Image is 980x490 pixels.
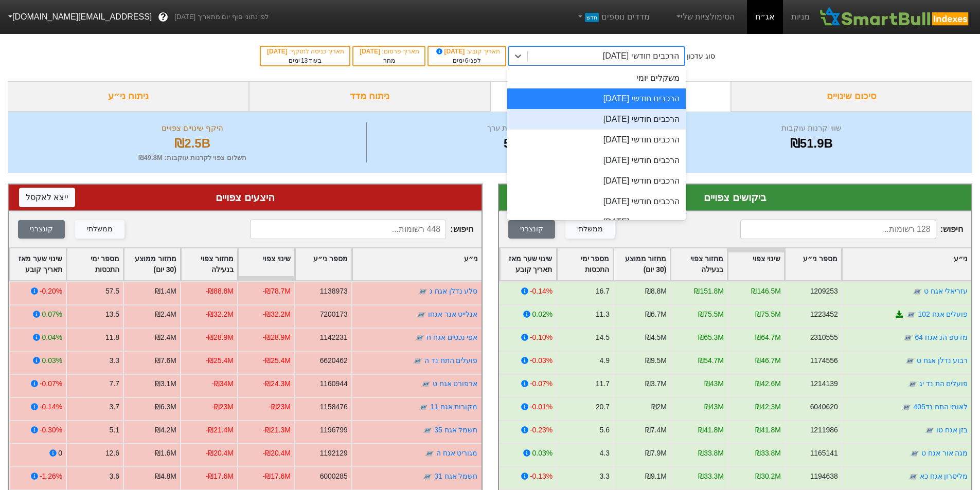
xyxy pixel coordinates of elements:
[40,402,62,412] div: -0.14%
[434,56,500,65] div: לפני ימים
[263,286,291,297] div: -₪78.7M
[507,130,686,150] div: הרכבים חודשי [DATE]
[110,402,119,412] div: 3.7
[124,248,180,280] div: Toggle SortBy
[320,355,348,366] div: 6620462
[704,378,723,389] div: ₪43M
[671,248,727,280] div: Toggle SortBy
[532,448,552,459] div: 0.03%
[912,286,922,297] img: tase link
[645,425,666,435] div: ₪7.4M
[507,88,686,109] div: הרכבים חודשי [DATE]
[10,248,66,280] div: Toggle SortBy
[904,356,915,366] img: tase link
[529,425,552,435] div: -0.23%
[599,448,609,459] div: 4.3
[58,448,62,459] div: 0
[436,449,478,457] a: מגוריט אגח ה
[509,190,961,205] div: ביקושים צפויים
[906,310,916,320] img: tase link
[110,425,119,435] div: 5.1
[250,220,446,239] input: 448 רשומות...
[740,220,936,239] input: 128 רשומות...
[422,471,433,482] img: tase link
[105,448,119,459] div: 12.6
[687,51,715,62] div: סוג עדכון
[755,332,781,343] div: ₪64.7M
[360,48,382,55] span: [DATE]
[8,81,249,112] div: ניתוח ני״ע
[206,471,234,482] div: -₪17.6M
[155,355,176,366] div: ₪7.6M
[645,378,666,389] div: ₪3.7M
[422,425,433,435] img: tase link
[161,10,166,24] span: ?
[645,286,666,297] div: ₪8.8M
[923,287,968,295] a: עזריאלי אגח ט
[916,356,968,365] a: רבוע נדלן אגח ט
[810,355,838,366] div: 1174556
[238,248,294,280] div: Toggle SortBy
[903,333,913,343] img: tase link
[418,286,428,297] img: tase link
[490,81,732,112] div: ביקושים והיצעים צפויים
[263,309,291,320] div: -₪32.2M
[919,379,968,388] a: פועלים הת נד יג
[585,13,599,22] span: חדש
[595,286,609,297] div: 16.7
[751,286,780,297] div: ₪146.5M
[418,402,429,412] img: tase link
[155,286,176,297] div: ₪1.4M
[21,122,364,134] div: היקף שינויים צפויים
[424,448,435,459] img: tase link
[645,448,666,459] div: ₪7.9M
[842,248,971,280] div: Toggle SortBy
[909,448,919,459] img: tase link
[664,122,959,134] div: שווי קרנות עוקבות
[698,471,724,482] div: ₪33.3M
[383,57,395,64] span: מחר
[155,332,176,343] div: ₪2.4M
[434,472,477,480] a: חשמל אגח 31
[507,150,686,171] div: הרכבים חודשי [DATE]
[263,378,291,389] div: -₪24.3M
[206,355,234,366] div: -₪25.4M
[320,425,348,435] div: 1196799
[263,448,291,459] div: -₪20.4M
[263,332,291,343] div: -₪28.9M
[810,332,838,343] div: 2310555
[206,332,234,343] div: -₪28.9M
[651,402,666,412] div: ₪2M
[936,426,968,434] a: בזן אגח טו
[755,378,781,389] div: ₪42.6M
[430,403,477,411] a: מקורות אגח 11
[42,309,62,320] div: 0.07%
[645,471,666,482] div: ₪9.1M
[266,47,344,56] div: תאריך כניסה לתוקף :
[698,309,724,320] div: ₪75.5M
[755,448,781,459] div: ₪33.8M
[670,7,739,27] a: הסימולציות שלי
[320,332,348,343] div: 1142231
[645,332,666,343] div: ₪4.5M
[206,286,234,297] div: -₪88.8M
[595,332,609,343] div: 14.5
[755,402,781,412] div: ₪42.3M
[599,425,609,435] div: 5.6
[810,425,838,435] div: 1211986
[704,402,723,412] div: ₪43M
[369,134,658,153] div: 576
[211,402,234,412] div: -₪23M
[645,309,666,320] div: ₪6.7M
[421,379,431,389] img: tase link
[430,287,478,295] a: סלע נדלן אגח ג
[664,134,959,153] div: ₪51.9B
[320,402,348,412] div: 1158476
[428,310,478,318] a: אנלייט אנר אגחו
[565,220,615,239] button: ממשלתי
[359,47,419,56] div: תאריך פרסום :
[694,286,723,297] div: ₪151.8M
[698,355,724,366] div: ₪54.7M
[500,248,556,280] div: Toggle SortBy
[40,471,62,482] div: -1.26%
